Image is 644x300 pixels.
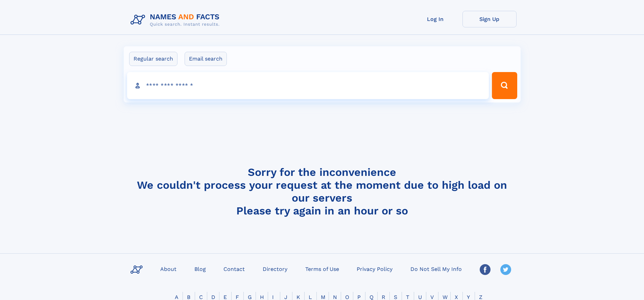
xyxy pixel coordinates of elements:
a: Privacy Policy [354,264,395,274]
a: Do Not Sell My Info [408,264,464,274]
a: Contact [221,264,247,274]
img: Logo Names and Facts [128,11,225,29]
button: Search Button [492,72,517,99]
a: Sign Up [462,11,517,27]
label: Regular search [129,52,177,66]
img: Facebook [480,264,491,275]
img: Twitter [500,264,511,275]
input: search input [127,72,489,99]
label: Email search [185,52,227,66]
a: Blog [192,264,209,274]
a: About [158,264,179,274]
a: Terms of Use [303,264,342,274]
a: Log In [408,11,462,27]
a: Directory [260,264,290,274]
h4: Sorry for the inconvenience We couldn't process your request at the moment due to high load on ou... [128,166,517,217]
